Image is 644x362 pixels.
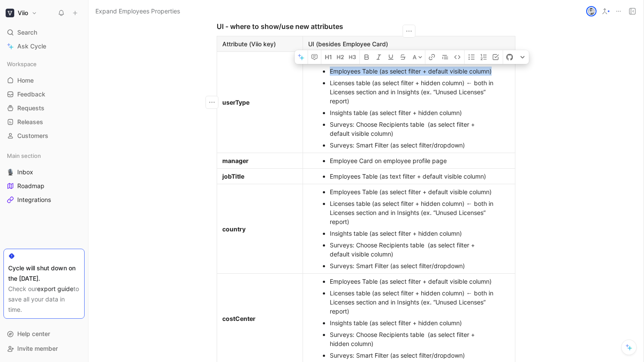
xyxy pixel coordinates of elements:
div: Employees Table (as select filter + default visible column) [330,277,497,286]
span: Inbox [17,168,33,176]
div: Workspace [3,58,85,70]
span: Feedback [17,90,45,99]
div: Cycle will shut down on the [DATE]. [8,263,80,284]
img: avatar [587,7,596,16]
a: Customers [3,129,85,142]
h1: Viio [18,9,28,17]
div: Insights table (as select filter + hidden column) [330,318,497,327]
span: Customers [17,131,48,140]
div: Licenses table (as select filter + hidden column) ← both in Licenses section and in Insights (ex.... [330,199,497,226]
img: 🎙️ [7,169,14,176]
div: Main section🎙️InboxRoadmapIntegrations [3,149,85,206]
div: Surveys: Choose Recipients table (as select filter + default visible column) [330,240,497,259]
a: Requests [3,102,85,115]
div: Surveys: Choose Recipients table (as select filter + hidden column) [330,330,497,348]
div: Employee Card on employee profile page [330,156,497,165]
span: Help center [17,330,50,337]
div: Invite member [3,342,85,355]
a: export guide [37,285,73,292]
div: Main section [3,149,85,162]
span: Home [17,76,34,85]
div: Surveys: Smart Filter (as select filter/dropdown) [330,261,497,270]
span: Expand Employees Properties [95,6,180,16]
div: Surveys: Choose Recipients table (as select filter + default visible column) [330,120,497,138]
strong: costCenter [222,315,256,322]
strong: jobTitle [222,173,244,180]
a: Feedback [3,88,85,101]
a: Roadmap [3,179,85,192]
span: Search [17,27,37,38]
div: UI (besides Employee Card) [308,39,510,48]
div: Insights table (as select filter + hidden column) [330,108,497,117]
span: Roadmap [17,182,44,190]
div: Search [3,26,85,39]
div: Attribute (Viio key) [222,39,297,48]
button: 🎙️ [5,167,16,177]
div: Insights table (as select filter + hidden column) [330,229,497,238]
strong: userType [222,99,249,106]
strong: country [222,225,246,233]
div: Employee Card on employee profile page [330,55,497,64]
div: Help center [3,327,85,340]
span: Workspace [7,60,37,68]
div: Surveys: Smart Filter (as select filter/dropdown) [330,351,497,360]
a: Integrations [3,193,85,206]
div: UI - where to show/use new attributes [217,21,515,32]
div: Employees Table (as select filter + default visible column) [330,67,497,76]
strong: manager [222,157,249,164]
div: Licenses table (as select filter + hidden column) ← both in Licenses section and in Insights (ex.... [330,288,497,316]
div: Employees Table (as text filter + default visible column) [330,172,497,181]
a: 🎙️Inbox [3,166,85,179]
button: ViioViio [3,7,39,19]
span: Main section [7,151,41,160]
img: Viio [6,9,14,17]
a: Home [3,74,85,87]
span: Releases [17,118,43,126]
span: Ask Cycle [17,41,46,51]
div: Licenses table (as select filter + hidden column) ← both in Licenses section and in Insights (ex.... [330,78,497,106]
span: Integrations [17,195,51,204]
div: Employees Table (as select filter + default visible column) [330,187,497,196]
div: Surveys: Smart Filter (as select filter/dropdown) [330,141,497,150]
div: Check our to save all your data in time. [8,284,80,315]
a: Ask Cycle [3,40,85,53]
span: Requests [17,104,44,112]
a: Releases [3,115,85,128]
span: Invite member [17,345,58,352]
